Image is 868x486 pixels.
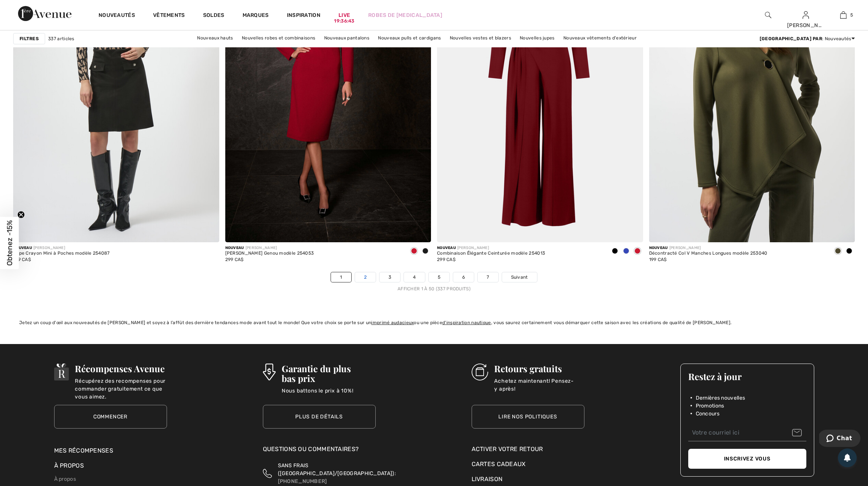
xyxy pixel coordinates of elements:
[404,272,425,282] a: 4
[238,33,319,43] a: Nouvelles robes et combinaisons
[696,394,745,402] span: Dernières nouvelles
[17,211,25,219] button: Close teaser
[819,430,860,448] iframe: Ouvre un widget dans lequel vous pouvez chatter avec l’un de nos agents
[355,272,376,282] a: 2
[379,272,400,282] a: 3
[760,35,855,42] div: : Nouveautés
[263,462,272,485] img: Sans Frais (Canada/EU)
[516,33,558,43] a: Nouvelles jupes
[282,387,376,402] p: Nous battons le prix à 10%!
[437,251,545,256] div: Combinaison Élégante Ceinturée modèle 254013
[19,319,849,326] div: Jetez un coup d'œil aux nouveautés de [PERSON_NAME] et soyez à l’affût des dernière tendances mod...
[225,246,244,250] span: Nouveau
[649,251,768,256] div: Décontracté Col V Manches Longues modèle 253040
[75,364,167,373] h3: Récompenses Avenue
[765,11,771,20] img: recherche
[844,245,855,258] div: Black
[374,33,445,43] a: Nouveaux pulls et cardigans
[18,6,71,21] img: 1ère Avenue
[511,274,528,281] span: Suivant
[368,11,442,19] a: Robes de [MEDICAL_DATA]
[803,11,809,20] img: Mes infos
[193,33,237,43] a: Nouveaux hauts
[153,12,185,20] a: Vêtements
[472,364,489,380] img: Retours gratuits
[502,272,537,282] a: Suivant
[203,12,225,20] a: Soldes
[437,246,456,250] span: Nouveau
[338,11,350,19] a: Live19:36:43
[649,245,768,251] div: [PERSON_NAME]
[13,272,855,292] nav: Page navigation
[54,461,167,474] div: À propos
[20,35,39,42] strong: Filtres
[472,460,584,469] a: Cartes Cadeaux
[371,320,414,325] a: imprimé audacieux
[832,245,844,258] div: Khaki
[472,445,584,454] a: Activer votre retour
[560,33,640,43] a: Nouveaux vêtements d'extérieur
[632,245,643,258] div: Merlot
[609,245,621,258] div: Black
[13,245,110,251] div: [PERSON_NAME]
[99,12,135,20] a: Nouveautés
[453,272,474,282] a: 6
[760,36,822,41] strong: [GEOGRAPHIC_DATA] par
[494,377,584,392] p: Achetez maintenant! Pensez-y après!
[320,33,373,43] a: Nouveaux pantalons
[225,251,314,256] div: [PERSON_NAME] Genou modèle 254053
[48,35,74,42] span: 337 articles
[437,257,455,262] span: 299 CA$
[472,475,503,483] a: Livraison
[408,245,420,258] div: Deep cherry
[472,405,584,429] a: Lire nos politiques
[54,405,167,429] a: Commencer
[278,478,327,484] a: [PHONE_NUMBER]
[263,445,376,457] div: Questions ou commentaires?
[225,245,314,251] div: [PERSON_NAME]
[278,462,396,477] span: SANS FRAIS ([GEOGRAPHIC_DATA]/[GEOGRAPHIC_DATA]):
[420,245,431,258] div: Black
[13,257,31,262] span: 159 CA$
[429,272,449,282] a: 5
[75,377,167,392] p: Récupérez des recompenses pour commander gratuitement ce que vous aimez.
[649,246,668,250] span: Nouveau
[850,12,853,18] span: 5
[696,402,724,410] span: Promotions
[442,320,491,325] a: d'inspiration nautique
[825,11,862,20] a: 5
[5,220,14,266] span: Obtenez -15%
[494,364,584,373] h3: Retours gratuits
[282,364,376,383] h3: Garantie du plus bas prix
[696,410,719,418] span: Concours
[446,33,515,43] a: Nouvelles vestes et blazers
[287,12,320,20] span: Inspiration
[437,245,545,251] div: [PERSON_NAME]
[688,371,806,381] h3: Restez à jour
[331,272,351,282] a: 1
[54,476,76,482] a: À propos
[13,251,110,256] div: Jupe Crayon Mini à Poches modèle 254087
[263,405,376,429] a: Plus de détails
[263,364,276,380] img: Garantie du plus bas prix
[243,12,269,20] a: Marques
[334,18,354,25] div: 19:36:43
[13,246,32,250] span: Nouveau
[478,272,498,282] a: 7
[803,11,809,18] a: Se connecter
[787,21,824,29] div: [PERSON_NAME]
[688,449,806,469] button: Inscrivez vous
[840,11,847,20] img: Mon panier
[621,245,632,258] div: Royal Sapphire 163
[13,285,855,292] div: Afficher 1 à 50 (337 produits)
[54,364,69,380] img: Récompenses Avenue
[54,447,114,454] a: Mes récompenses
[225,257,244,262] span: 299 CA$
[649,257,667,262] span: 199 CA$
[688,424,806,441] input: Votre courriel ici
